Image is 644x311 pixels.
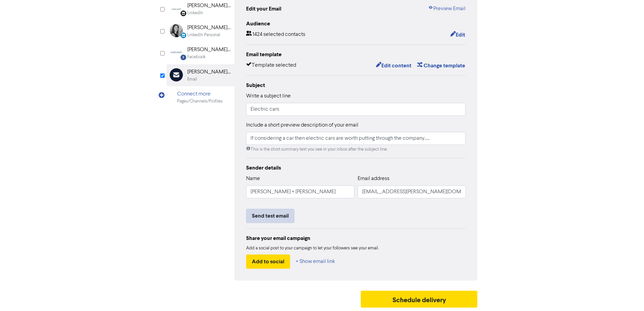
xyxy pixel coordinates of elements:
div: Template selected [246,61,296,70]
label: Write a subject line [246,92,291,100]
div: Audience [246,20,466,28]
img: Linkedin [170,2,183,15]
div: [PERSON_NAME] & [PERSON_NAME] Business Advisers Ltd [187,46,231,54]
img: Facebook [170,46,183,59]
div: Edit your Email [246,5,281,13]
button: Edit [450,30,466,39]
div: Add a social post to your campaign to let your followers see your email. [246,245,466,252]
div: Sender details [246,164,466,172]
div: This is the short summary text you see in your inbox after the subject line. [246,146,466,153]
div: Connect more [177,90,223,98]
button: Add to social [246,254,290,269]
div: [PERSON_NAME] + [PERSON_NAME] [187,68,231,76]
div: Facebook [PERSON_NAME] & [PERSON_NAME] Business Advisers LtdFacebook [167,42,234,64]
button: Send test email [246,209,294,223]
div: LinkedinPersonal [PERSON_NAME] ([PERSON_NAME]) FCCALinkedIn Personal [167,20,234,42]
div: Subject [246,81,466,89]
label: Name [246,175,260,183]
img: LinkedinPersonal [170,24,183,37]
label: Email address [358,175,389,183]
div: Connect morePages/Channels/Profiles [167,86,234,108]
div: 1424 selected contacts [246,30,305,39]
button: Change template [417,61,466,70]
div: LinkedIn [187,10,203,16]
a: Preview Email [428,5,466,13]
button: Schedule delivery [361,291,478,308]
div: [PERSON_NAME] ([PERSON_NAME]) FCCA [187,24,231,32]
button: + Show email link [295,254,335,269]
div: Email template [246,50,466,59]
div: Share your email campaign [246,234,466,242]
div: [PERSON_NAME] + [PERSON_NAME]Email [167,64,234,86]
iframe: Chat Widget [610,279,644,311]
label: Include a short preview description of your email [246,121,358,129]
div: LinkedIn Personal [187,32,220,38]
div: Facebook [187,54,206,60]
div: Email [187,76,197,83]
div: [PERSON_NAME] + [PERSON_NAME] [187,2,231,10]
div: Pages/Channels/Profiles [177,98,223,105]
button: Edit content [376,61,412,70]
